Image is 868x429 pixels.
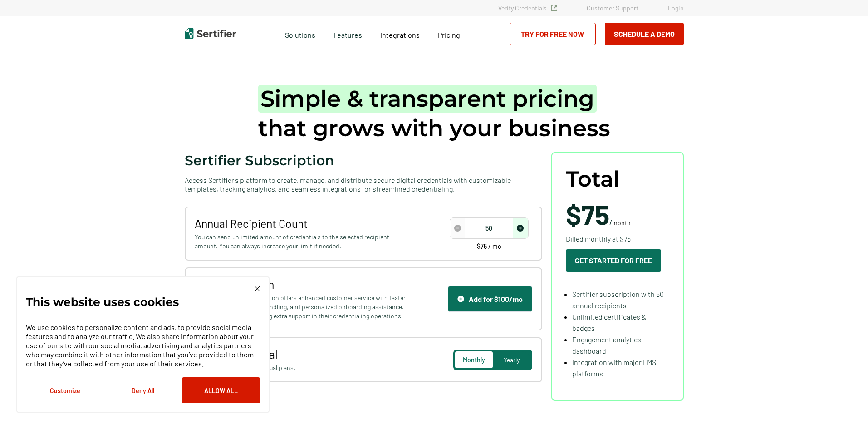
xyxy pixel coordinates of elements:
a: Login [668,4,684,12]
button: Get Started For Free [566,249,661,272]
img: Support Icon [457,296,464,302]
img: Increase Icon [517,225,524,232]
a: Integrations [380,28,420,39]
span: / [566,201,631,228]
img: Sertifier | Digital Credentialing Platform [185,28,236,39]
span: You can send unlimited amount of credentials to the selected recipient amount. You can always inc... [195,232,408,251]
span: Yearly [504,356,520,364]
span: month [612,219,631,227]
span: Integration with major LMS platforms [572,358,656,378]
span: Support Add-On [195,277,408,291]
span: Total [566,167,620,192]
span: Sertifier subscription with 50 annual recipients [572,290,664,310]
span: Unlimited certificates & badges [572,312,646,332]
button: Allow All [182,377,260,403]
div: Add for $100/mo [457,295,523,303]
span: Solutions [285,28,315,39]
span: Integrations [380,30,420,39]
span: $75 / mo [477,243,501,250]
span: Monthly [463,356,485,364]
button: Customize [26,377,104,403]
img: Verified [551,5,557,11]
p: This website uses cookies [26,297,179,306]
p: We use cookies to personalize content and ads, to provide social media features and to analyze ou... [26,323,260,368]
span: Simple & transparent pricing [258,85,597,113]
a: Pricing [438,28,460,39]
span: Billed monthly at $75 [566,233,631,244]
a: Verify Credentials [498,4,557,12]
button: Support IconAdd for $100/mo [448,286,532,312]
span: The Advanced Support Add-on offers enhanced customer service with faster response times, priority... [195,293,408,321]
span: Annual Recipient Count [195,217,408,230]
span: $75 [566,198,609,231]
button: Deny All [104,377,182,403]
span: Access Sertifier’s platform to create, manage, and distribute secure digital credentials with cus... [185,176,542,193]
button: Schedule a Demo [605,23,684,45]
span: Features [333,28,362,39]
a: Try for Free Now [510,23,596,45]
span: decrease number [451,218,465,238]
a: Customer Support [587,4,638,12]
h1: that grows with your business [258,84,610,143]
span: Get 2 months free with annual plans. [195,363,408,372]
span: Engagement analytics dashboard [572,335,641,355]
span: Sertifier Subscription [185,152,334,169]
img: Cookie Popup Close [255,286,260,291]
img: Decrease Icon [454,225,461,232]
span: increase number [513,218,528,238]
span: Payment Interval [195,347,408,361]
span: Pricing [438,30,460,39]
